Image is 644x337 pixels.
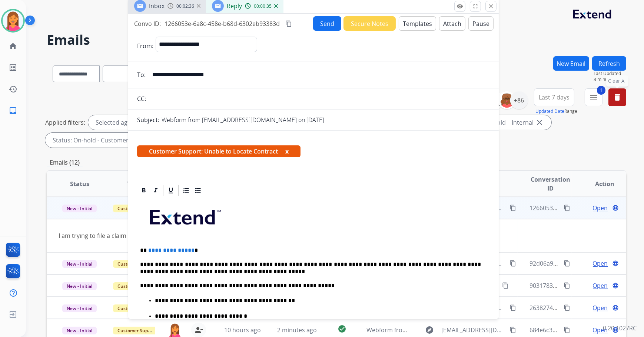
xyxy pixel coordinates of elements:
div: Bold [138,185,149,196]
p: To: [137,70,146,79]
span: Customer Support [113,205,161,212]
mat-icon: menu [589,93,598,102]
span: Range [535,108,577,114]
span: 92d06a9d-cbab-4a5a-bad1-e20f8cd54e9c [530,259,644,267]
mat-icon: close [488,3,494,10]
mat-icon: language [612,282,619,289]
span: Status [70,179,89,188]
mat-icon: language [612,260,619,267]
mat-icon: language [612,304,619,311]
span: 10 hours ago [224,326,261,334]
mat-icon: delete [613,93,622,102]
h2: Emails [47,33,626,47]
th: Action [572,171,626,197]
div: Bullet List [192,185,203,196]
mat-icon: content_copy [509,327,516,333]
mat-icon: close [535,118,544,127]
span: New - Initial [62,260,97,268]
button: 1 [585,88,602,106]
span: Customer Support [113,260,161,268]
span: Last Updated: [594,71,626,77]
div: Underline [165,185,176,196]
mat-icon: inbox [9,106,17,115]
mat-icon: remove_red_eye [457,3,463,10]
p: Convo ID: [134,19,161,28]
span: New - Initial [62,304,97,312]
span: Conversation ID [530,175,572,193]
p: Emails (12) [47,158,83,167]
mat-icon: content_copy [509,260,516,267]
div: Italic [150,185,161,196]
button: x [285,147,289,156]
span: Customer Support: Unable to Locate Contract [137,145,301,157]
mat-icon: content_copy [509,304,516,311]
button: Last 7 days [534,88,574,106]
span: Open [593,203,608,212]
button: Refresh [592,56,626,71]
span: Webform from [EMAIL_ADDRESS][DOMAIN_NAME] on [DATE] [366,326,534,334]
span: 3 minutes ago [594,77,626,82]
button: Clear All [608,88,626,106]
button: Attach [439,16,465,31]
span: 00:00:35 [254,3,272,9]
span: Open [593,259,608,268]
mat-icon: check_circle [338,324,346,333]
span: Reply [227,2,242,10]
mat-icon: fullscreen [472,3,479,10]
span: Customer Support [113,304,161,312]
mat-icon: list_alt [9,63,17,72]
mat-icon: language [612,205,619,211]
span: 2638274a-ded5-40aa-bc3c-c639b6a0a824 [530,304,644,312]
span: 1 [597,86,605,95]
button: Send [313,16,341,31]
img: avatar [3,10,23,31]
mat-icon: home [9,42,17,51]
span: Open [593,303,608,312]
span: Inbox [149,2,165,10]
span: Clear All [608,77,627,85]
span: Open [593,326,608,334]
span: 2 minutes ago [277,326,317,334]
span: Last 7 days [539,96,570,99]
span: New - Initial [62,327,97,334]
span: New - Initial [62,282,97,290]
button: Secure Notes [343,16,396,31]
div: Status: On-hold - Customer [45,133,146,148]
p: Webform from [EMAIL_ADDRESS][DOMAIN_NAME] on [DATE] [162,115,324,124]
div: Status: On-hold – Internal [455,115,551,130]
mat-icon: person_remove [194,326,203,334]
button: Templates [399,16,436,31]
span: 1266053e-6a8c-458e-b68d-6302eb93383d [165,20,280,28]
span: [EMAIL_ADDRESS][DOMAIN_NAME] [441,326,505,334]
div: I am trying to file a claim on a cushion cover for a broken zipper [59,231,506,240]
mat-icon: content_copy [564,282,570,289]
p: Subject: [137,115,159,124]
mat-icon: content_copy [564,304,570,311]
mat-icon: content_copy [564,205,570,211]
span: Type [127,179,141,188]
span: 9031783c-7d8a-4775-99e5-22dd40699fab [530,282,643,290]
span: 684e6c3d-3670-46f2-b893-b85492c1df1f [530,326,640,334]
mat-icon: history [9,85,17,94]
span: Customer Support [113,327,161,334]
button: New Email [553,56,589,71]
mat-icon: content_copy [285,20,292,27]
div: Ordered List [180,185,192,196]
button: Updated Date [535,108,564,114]
mat-icon: content_copy [502,282,509,289]
div: +86 [510,91,528,109]
span: Customer Support [113,282,161,290]
span: 00:02:36 [176,3,194,9]
span: New - Initial [62,205,97,212]
p: CC: [137,94,146,103]
p: 0.20.1027RC [603,324,637,333]
mat-icon: content_copy [564,260,570,267]
p: From: [137,41,153,50]
span: Open [593,281,608,290]
mat-icon: explore [425,326,434,334]
p: Applied filters: [45,118,85,127]
button: Pause [468,16,494,31]
div: Selected agents: 1 [88,115,153,130]
mat-icon: content_copy [509,205,516,211]
mat-icon: content_copy [564,327,570,333]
